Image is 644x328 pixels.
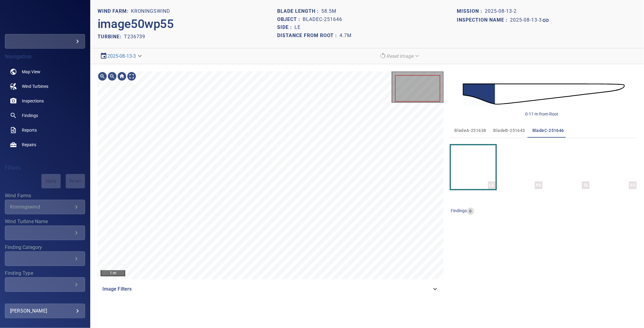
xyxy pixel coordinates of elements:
[5,226,85,240] div: Wind Turbine Name
[5,79,85,94] a: windturbines noActive
[10,306,80,316] div: [PERSON_NAME]
[124,34,146,40] h2: T236739
[98,34,124,40] h2: TURBINE:
[457,9,485,14] h1: Mission :
[451,145,496,189] button: LE
[510,17,549,24] a: 2025-08-13-3
[5,271,85,276] label: Finding Type
[5,64,85,79] a: map noActive
[107,53,136,59] a: 2025-08-13-3
[98,17,174,31] h2: image50wp55
[535,181,542,189] div: PS
[457,17,510,23] h1: Inspection name :
[629,181,637,189] div: SS
[5,200,85,214] div: Wind Farms
[5,54,85,60] h4: Navigation
[303,17,342,22] h1: bladeC-251646
[545,145,590,189] button: TE
[17,15,73,21] img: redakgreentrustgroup-logo
[387,53,414,59] em: Reset Image
[532,127,564,134] span: bladeC-251646
[277,17,303,22] h1: Object :
[463,74,625,114] img: d
[510,17,542,23] h1: 2025-08-13-3
[582,181,590,189] div: TE
[102,285,432,293] span: Image Filters
[22,127,37,133] span: Reports
[5,277,85,292] div: Finding Type
[5,108,85,123] a: findings noActive
[498,145,543,189] button: PS
[5,34,85,49] div: redakgreentrustgroup
[277,9,321,14] h1: Blade length :
[592,145,637,189] button: SS
[5,193,85,198] label: Wind Farms
[98,282,444,296] div: Image Filters
[107,71,117,81] div: Zoom out
[98,71,107,81] div: Zoom in
[5,123,85,137] a: reports noActive
[485,9,517,14] h1: 2025-08-13-2
[22,83,48,89] span: Wind Turbines
[117,71,127,81] div: Go home
[10,204,73,210] div: Kroningswind
[22,98,44,104] span: Inspections
[127,71,136,81] div: Toggle full page
[22,112,38,119] span: Findings
[131,9,170,14] h1: Kroningswind
[22,142,36,148] span: Repairs
[494,127,525,134] span: bladeB-251643
[277,25,294,30] h1: Side :
[5,94,85,108] a: inspections noActive
[98,51,146,61] div: 2025-08-13-3
[321,9,336,14] h1: 58.5m
[5,219,85,224] label: Wind Turbine Name
[5,245,85,250] label: Finding Category
[98,9,131,14] h1: WIND FARM:
[377,51,423,61] div: Reset Image
[488,181,496,189] div: LE
[5,251,85,266] div: Finding Category
[451,209,467,213] span: findings
[5,137,85,152] a: repairs noActive
[467,209,474,214] span: 0
[5,165,85,171] h4: Filters
[294,25,301,30] h1: LE
[455,127,486,134] span: bladeA-251638
[339,33,352,39] h1: 4.7m
[525,111,558,117] div: 0-11 m from Root
[22,69,40,75] span: Map View
[277,33,339,39] h1: Distance from root :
